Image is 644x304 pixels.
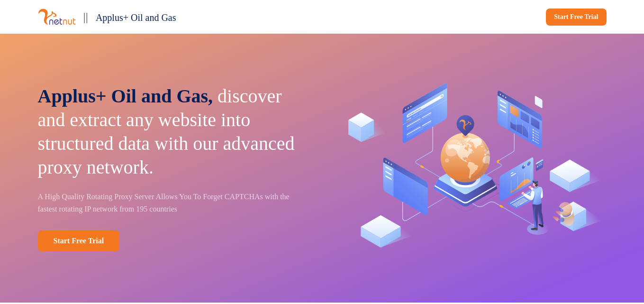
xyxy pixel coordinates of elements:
a: Start Free Trial [38,230,120,251]
p: || [83,8,88,26]
p: A High Quality Rotating Proxy Server Allows You To Forget CAPTCHAs with the fastest rotating IP n... [38,191,309,215]
span: Applus+ Oil and Gas, [38,85,213,107]
a: Start Free Trial [546,9,606,26]
p: discover and extract any website into structured data with our advanced proxy network. [38,84,309,179]
span: Applus+ Oil and Gas [96,12,176,23]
